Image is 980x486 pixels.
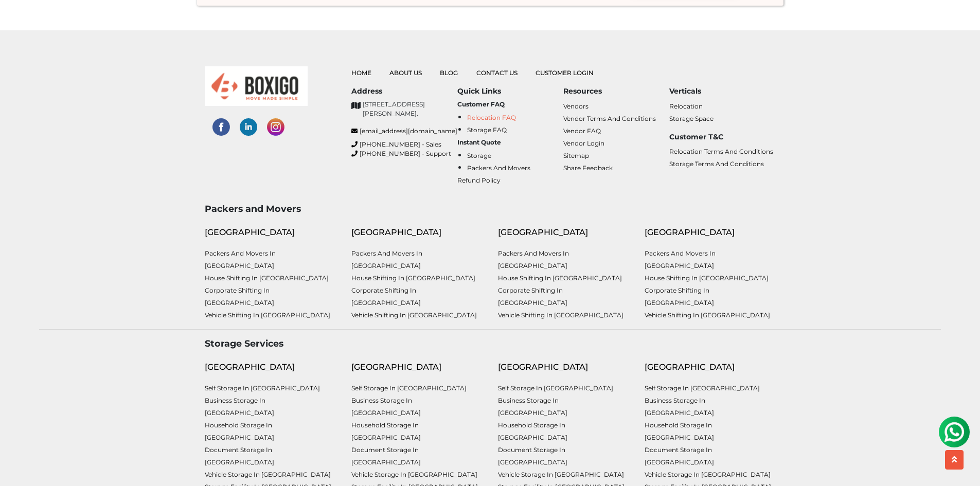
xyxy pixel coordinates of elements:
b: Customer FAQ [457,100,505,108]
a: Blog [440,69,458,77]
div: [GEOGRAPHIC_DATA] [351,226,483,239]
a: Document Storage in [GEOGRAPHIC_DATA] [351,446,421,466]
a: Customer Login [536,69,594,77]
img: facebook-social-links [212,118,230,136]
a: Corporate Shifting in [GEOGRAPHIC_DATA] [498,286,567,307]
a: Vehicle shifting in [GEOGRAPHIC_DATA] [498,311,623,319]
img: linked-in-social-links [240,118,257,136]
a: Share Feedback [563,164,613,172]
a: Packers and Movers in [GEOGRAPHIC_DATA] [498,249,569,269]
div: [GEOGRAPHIC_DATA] [645,361,776,373]
a: Vehicle Storage in [GEOGRAPHIC_DATA] [351,471,477,478]
a: House shifting in [GEOGRAPHIC_DATA] [498,274,622,282]
div: [GEOGRAPHIC_DATA] [205,226,336,239]
a: Business Storage in [GEOGRAPHIC_DATA] [351,397,421,417]
div: [GEOGRAPHIC_DATA] [205,361,336,373]
a: Self Storage in [GEOGRAPHIC_DATA] [498,384,613,392]
a: Vehicle shifting in [GEOGRAPHIC_DATA] [351,311,477,319]
a: [PHONE_NUMBER] - Sales [351,140,457,149]
a: Vehicle Storage in [GEOGRAPHIC_DATA] [645,471,771,478]
a: Packers and Movers in [GEOGRAPHIC_DATA] [351,249,422,269]
a: Household Storage in [GEOGRAPHIC_DATA] [205,421,274,441]
div: [GEOGRAPHIC_DATA] [645,226,776,239]
a: Household Storage in [GEOGRAPHIC_DATA] [498,421,567,441]
a: Vendors [563,102,589,110]
h3: Storage Services [205,338,776,349]
a: Packers and Movers in [GEOGRAPHIC_DATA] [645,249,716,269]
a: Relocation [669,102,703,110]
a: Business Storage in [GEOGRAPHIC_DATA] [645,397,714,417]
a: House shifting in [GEOGRAPHIC_DATA] [645,274,769,282]
h6: Address [351,87,457,96]
a: Packers and Movers in [GEOGRAPHIC_DATA] [205,249,276,269]
div: [GEOGRAPHIC_DATA] [498,361,629,373]
a: House shifting in [GEOGRAPHIC_DATA] [351,274,475,282]
a: Contact Us [476,69,518,77]
img: boxigo_logo_small [205,66,308,106]
a: Sitemap [563,152,589,159]
b: Instant Quote [457,138,501,146]
a: Relocation FAQ [467,114,516,121]
a: Vehicle shifting in [GEOGRAPHIC_DATA] [645,311,770,319]
a: Household Storage in [GEOGRAPHIC_DATA] [645,421,714,441]
div: [GEOGRAPHIC_DATA] [498,226,629,239]
a: Vehicle Storage in [GEOGRAPHIC_DATA] [205,471,331,478]
a: Self Storage in [GEOGRAPHIC_DATA] [205,384,320,392]
a: Vendor Login [563,139,604,147]
h6: Resources [563,87,669,96]
button: scroll up [945,450,964,470]
a: Corporate Shifting in [GEOGRAPHIC_DATA] [205,286,274,307]
a: Refund Policy [457,176,501,184]
a: Document Storage in [GEOGRAPHIC_DATA] [645,446,714,466]
a: Household Storage in [GEOGRAPHIC_DATA] [351,421,421,441]
a: Document Storage in [GEOGRAPHIC_DATA] [498,446,567,466]
a: Vendor Terms and Conditions [563,115,656,122]
a: Storage Terms and Conditions [669,160,764,168]
a: About Us [389,69,422,77]
a: Corporate Shifting in [GEOGRAPHIC_DATA] [645,286,714,307]
a: Self Storage in [GEOGRAPHIC_DATA] [351,384,467,392]
h6: Verticals [669,87,775,96]
a: Business Storage in [GEOGRAPHIC_DATA] [498,397,567,417]
a: [PHONE_NUMBER] - Support [351,149,457,158]
p: [STREET_ADDRESS][PERSON_NAME]. [363,100,457,118]
a: Corporate Shifting in [GEOGRAPHIC_DATA] [351,286,421,307]
a: Business Storage in [GEOGRAPHIC_DATA] [205,397,274,417]
a: [EMAIL_ADDRESS][DOMAIN_NAME] [351,127,457,136]
h6: Customer T&C [669,133,775,141]
a: Storage Space [669,115,714,122]
a: Packers and Movers [467,164,530,172]
img: instagram-social-links [267,118,284,136]
h3: Packers and Movers [205,203,776,214]
div: [GEOGRAPHIC_DATA] [351,361,483,373]
a: Storage [467,152,491,159]
a: Home [351,69,371,77]
a: Document Storage in [GEOGRAPHIC_DATA] [205,446,274,466]
h6: Quick Links [457,87,563,96]
a: Relocation Terms and Conditions [669,148,773,155]
a: Vehicle shifting in [GEOGRAPHIC_DATA] [205,311,330,319]
img: whatsapp-icon.svg [10,10,31,31]
a: Self Storage in [GEOGRAPHIC_DATA] [645,384,760,392]
a: Storage FAQ [467,126,507,134]
a: Vendor FAQ [563,127,601,135]
a: House shifting in [GEOGRAPHIC_DATA] [205,274,329,282]
a: Vehicle Storage in [GEOGRAPHIC_DATA] [498,471,624,478]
